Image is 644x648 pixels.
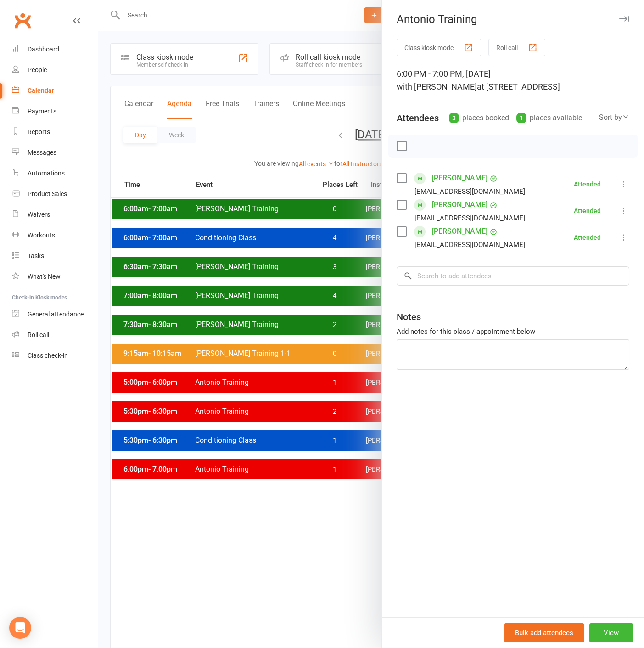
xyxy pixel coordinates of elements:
div: Dashboard [28,45,59,53]
a: People [12,60,97,80]
button: Roll call [488,39,545,56]
div: Attended [574,208,601,214]
div: Sort by [599,112,629,124]
div: Product Sales [28,190,67,197]
div: Attended [574,181,601,187]
a: Calendar [12,80,97,101]
div: Add notes for this class / appointment below [397,326,629,337]
span: at [STREET_ADDRESS] [477,82,560,91]
div: [EMAIL_ADDRESS][DOMAIN_NAME] [414,239,525,251]
div: places available [516,112,582,124]
a: [PERSON_NAME] [432,197,487,212]
div: 6:00 PM - 7:00 PM, [DATE] [397,68,629,93]
div: 1 [516,113,526,123]
div: General attendance [28,310,84,318]
button: Bulk add attendees [504,623,584,642]
div: Open Intercom Messenger [9,617,31,639]
a: Class kiosk mode [12,345,97,366]
div: Attendees [397,112,439,124]
a: Clubworx [11,9,34,32]
span: with [PERSON_NAME] [397,82,477,91]
div: Notes [397,310,421,323]
div: What's New [28,273,61,280]
a: Waivers [12,204,97,225]
div: Payments [28,107,56,115]
a: What's New [12,266,97,287]
div: Messages [28,149,56,156]
a: Messages [12,142,97,163]
div: Reports [28,128,50,135]
a: [PERSON_NAME] [432,224,487,239]
div: Roll call [28,331,49,338]
div: People [28,66,47,73]
a: Dashboard [12,39,97,60]
a: Reports [12,122,97,142]
div: Antonio Training [382,13,644,26]
div: places booked [449,112,509,124]
div: Calendar [28,87,54,94]
div: Class check-in [28,352,68,359]
div: [EMAIL_ADDRESS][DOMAIN_NAME] [414,212,525,224]
a: Tasks [12,246,97,266]
div: Workouts [28,231,55,239]
input: Search to add attendees [397,266,629,286]
a: Automations [12,163,97,184]
a: Workouts [12,225,97,246]
a: General attendance kiosk mode [12,304,97,325]
a: Payments [12,101,97,122]
button: View [589,623,633,642]
div: 3 [449,113,459,123]
a: [PERSON_NAME] [432,171,487,186]
button: Class kiosk mode [397,39,481,56]
div: Tasks [28,252,44,259]
div: Attended [574,234,601,241]
div: [EMAIL_ADDRESS][DOMAIN_NAME] [414,186,525,197]
a: Product Sales [12,184,97,204]
a: Roll call [12,325,97,345]
div: Waivers [28,211,50,218]
div: Automations [28,169,65,177]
